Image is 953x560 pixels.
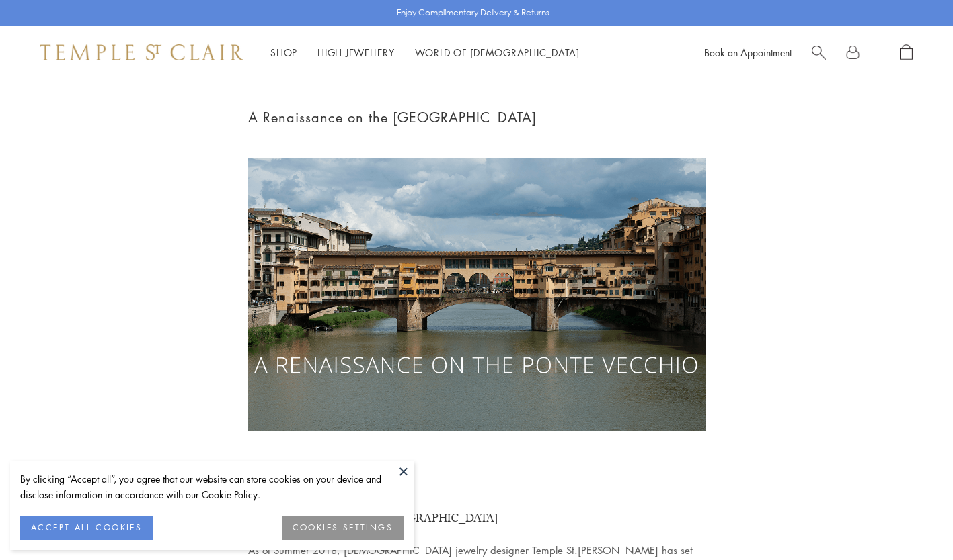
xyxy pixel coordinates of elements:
[248,158,706,431] img: tt14-banner.png
[270,44,580,61] nav: Main navigation
[900,44,913,61] a: Open Shopping Bag
[20,516,153,540] button: ACCEPT ALL COOKIES
[20,471,404,502] div: By clicking “Accept all”, you agree that our website can store cookies on your device and disclos...
[270,46,297,59] a: ShopShop
[248,508,706,530] h2: Temple St. Clair Opens in [GEOGRAPHIC_DATA]
[812,44,826,61] a: Search
[415,46,580,59] a: World of [DEMOGRAPHIC_DATA]World of [DEMOGRAPHIC_DATA]
[397,6,549,19] p: Enjoy Complimentary Delivery & Returns
[704,46,792,59] a: Book an Appointment
[40,44,243,60] img: Temple St. Clair
[282,516,404,540] button: COOKIES SETTINGS
[317,46,395,59] a: High JewelleryHigh Jewellery
[248,106,706,128] h1: A Renaissance on the [GEOGRAPHIC_DATA]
